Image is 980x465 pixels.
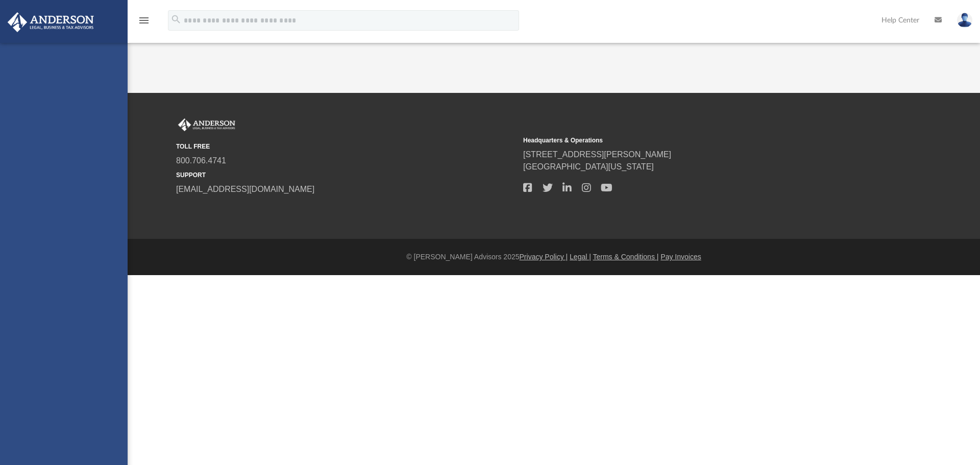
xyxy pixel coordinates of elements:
a: [STREET_ADDRESS][PERSON_NAME] [523,150,671,159]
div: © [PERSON_NAME] Advisors 2025 [128,252,980,262]
a: Privacy Policy | [520,253,568,261]
img: User Pic [957,13,972,28]
a: Terms & Conditions | [593,253,659,261]
a: Pay Invoices [660,253,701,261]
small: TOLL FREE [176,142,516,151]
a: [GEOGRAPHIC_DATA][US_STATE] [523,162,654,171]
img: Anderson Advisors Platinum Portal [176,118,237,132]
a: 800.706.4741 [176,156,226,165]
img: Anderson Advisors Platinum Portal [5,12,97,32]
a: Legal | [570,253,591,261]
a: menu [138,19,150,27]
a: [EMAIL_ADDRESS][DOMAIN_NAME] [176,185,314,193]
small: Headquarters & Operations [523,136,863,145]
i: search [170,14,182,25]
small: SUPPORT [176,170,516,180]
i: menu [138,14,150,27]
